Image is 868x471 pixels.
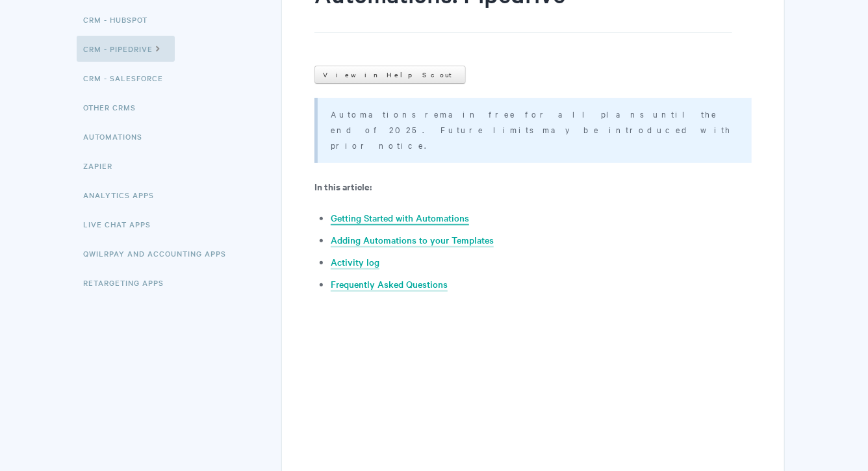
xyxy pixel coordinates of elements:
a: View in Help Scout [314,66,466,84]
b: In this article: [314,179,372,193]
a: Getting Started with Automations [331,211,469,225]
a: Zapier [83,153,122,179]
a: CRM - Salesforce [83,65,173,91]
a: Automations [83,123,152,149]
a: Live Chat Apps [83,211,160,237]
a: Analytics Apps [83,182,164,208]
a: Retargeting Apps [83,270,173,296]
p: Automations remain free for all plans until the end of 2025. Future limits may be introduced with... [331,106,735,153]
a: CRM - Pipedrive [77,36,175,62]
a: Adding Automations to your Templates [331,233,494,248]
a: Frequently Asked Questions [331,277,448,292]
a: Activity log [331,255,379,270]
a: Other CRMs [83,94,146,120]
a: QwilrPay and Accounting Apps [83,240,236,266]
a: CRM - HubSpot [83,6,157,32]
